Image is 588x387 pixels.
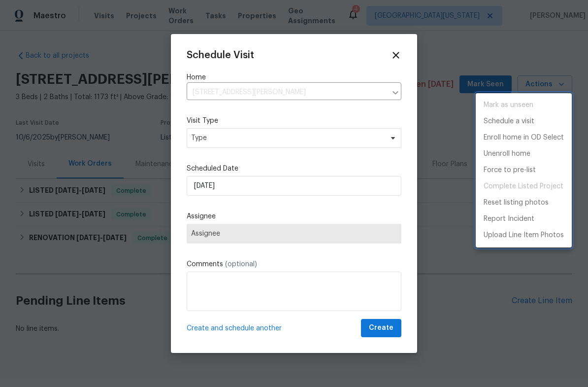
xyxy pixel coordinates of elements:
[484,230,564,241] p: Upload Line Item Photos
[484,116,534,127] p: Schedule a visit
[484,214,534,224] p: Report Incident
[484,133,564,143] p: Enroll home in OD Select
[484,165,536,176] p: Force to pre-list
[476,178,572,195] span: Project is already completed
[484,149,530,159] p: Unenroll home
[484,198,549,208] p: Reset listing photos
